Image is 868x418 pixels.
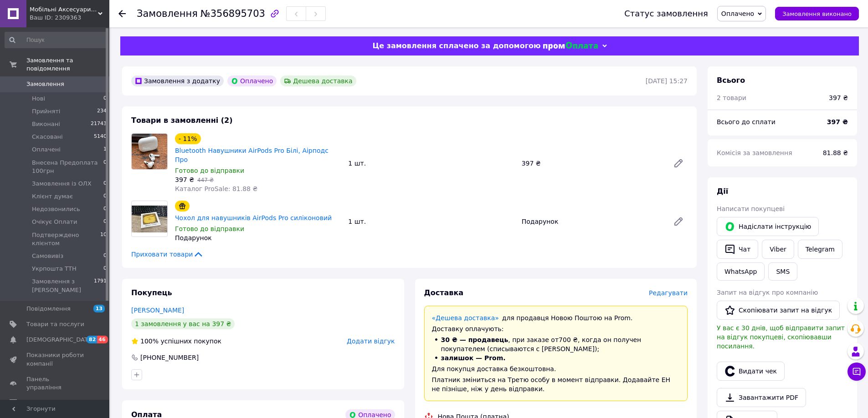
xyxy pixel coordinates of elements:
[347,337,395,345] span: Додати відгук
[94,133,107,141] span: 5140
[32,205,80,213] span: Недозвонились
[280,76,356,86] div: Дешева доставка
[827,118,848,126] b: 397 ₴
[26,56,109,73] span: Замовлення та повідомлення
[424,288,464,297] span: Доставка
[432,313,680,322] div: для продавця Новою Поштою на Prom.
[26,399,50,407] span: Відгуки
[118,9,126,18] div: Повернутися назад
[26,305,71,313] span: Повідомлення
[97,107,107,116] span: 234
[103,146,107,154] span: 1
[344,157,518,170] div: 1 шт.
[139,353,200,362] div: [PHONE_NUMBER]
[30,5,98,14] span: Мобільні Аксесуари та Електроніка
[32,218,77,226] span: Очікує Оплати
[32,159,103,175] span: Внесена Предоплата 100грн
[103,252,107,260] span: 0
[103,95,107,103] span: 0
[175,133,201,144] div: - 11%
[432,314,499,322] a: «Дешева доставка»
[717,217,819,236] button: Надіслати інструкцію
[131,318,235,329] div: 1 замовлення у вас на 397 ₴
[646,77,688,85] time: [DATE] 15:27
[32,95,45,103] span: Нові
[32,180,92,188] span: Замовлення із ОЛХ
[91,120,107,128] span: 21743
[26,320,84,328] span: Товари та послуги
[131,116,233,125] span: Товари в замовленні (2)
[200,8,265,19] span: №356895703
[717,324,845,350] span: У вас є 30 днів, щоб відправити запит на відгук покупцеві, скопіювавши посилання.
[132,206,167,232] img: Чохол для навушників AirPods Pro силіконовий
[782,10,852,17] span: Замовлення виконано
[87,336,97,343] span: 82
[721,10,754,17] span: Оплачено
[798,240,842,259] a: Telegram
[103,218,107,226] span: 0
[441,354,506,362] span: залишок — Prom.
[175,185,257,192] span: Каталог ProSale: 81.88 ₴
[32,231,100,247] span: Подтверждено клієнтом
[26,336,94,344] span: [DEMOGRAPHIC_DATA]
[847,363,866,381] button: Чат з покупцем
[131,250,204,259] span: Приховати товари
[717,76,745,85] span: Всього
[32,252,63,260] span: Самовивіз
[103,192,107,201] span: 0
[197,177,214,183] span: 447 ₴
[103,205,107,213] span: 0
[100,231,107,247] span: 10
[669,212,688,231] a: Редагувати
[717,388,806,407] a: Завантажити PDF
[131,288,172,297] span: Покупець
[717,362,785,381] button: Видати чек
[26,351,84,368] span: Показники роботи компанії
[717,205,785,212] span: Написати покупцеві
[432,335,680,353] li: , при заказе от 700 ₴ , когда он получен покупателем (списываются с [PERSON_NAME]);
[131,307,184,314] a: [PERSON_NAME]
[175,167,244,174] span: Готово до відправки
[137,8,198,19] span: Замовлення
[32,120,60,128] span: Виконані
[32,133,63,141] span: Скасовані
[32,107,60,116] span: Прийняті
[132,134,167,169] img: Bluetooth Навушники AirPods Pro Білі, Аірподс Про
[175,176,194,183] span: 397 ₴
[762,240,794,259] a: Viber
[227,76,277,86] div: Оплачено
[140,337,159,345] span: 100%
[717,149,792,156] span: Комісія за замовлення
[518,157,666,170] div: 397 ₴
[175,147,329,163] a: Bluetooth Навушники AirPods Pro Білі, Аірподс Про
[829,93,848,102] div: 397 ₴
[103,180,107,188] span: 0
[32,277,94,294] span: Замовлення з [PERSON_NAME]
[131,337,221,346] div: успішних покупок
[518,215,666,228] div: Подарунок
[93,305,105,312] span: 13
[543,42,598,50] img: evopay logo
[175,225,244,232] span: Готово до відправки
[32,265,77,273] span: Укрпошта ТТН
[175,233,341,242] div: Подарунок
[768,262,797,281] button: SMS
[432,364,680,373] div: Для покупця доставка безкоштовна.
[32,146,61,154] span: Оплачені
[32,192,73,201] span: Клієнт думає
[717,289,818,296] span: Запит на відгук про компанію
[717,301,840,320] button: Скопіювати запит на відгук
[775,7,859,20] button: Замовлення виконано
[131,76,224,86] div: Замовлення з додатку
[5,32,108,48] input: Пошук
[441,336,508,343] span: 30 ₴ — продавець
[717,187,728,196] span: Дії
[103,265,107,273] span: 0
[175,214,332,222] a: Чохол для навушників AirPods Pro силіконовий
[823,149,848,156] span: 81.88 ₴
[372,41,540,50] span: Це замовлення сплачено за допомогою
[717,94,746,101] span: 2 товари
[432,375,680,393] div: Платник зміниться на Третю особу в момент відправки. Додавайте ЕН не пізніше, ніж у день відправки.
[103,159,107,175] span: 0
[669,154,688,172] a: Редагувати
